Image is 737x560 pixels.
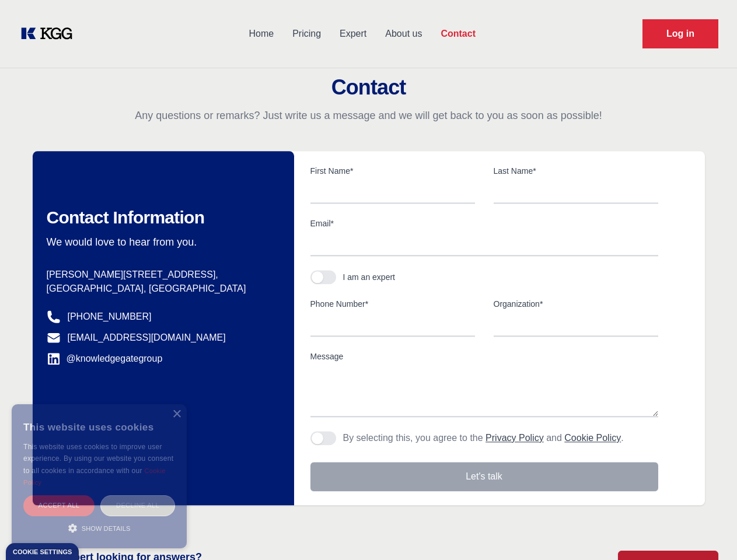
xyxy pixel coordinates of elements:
a: @knowledgegategroup [47,352,163,366]
a: Request Demo [642,19,718,48]
a: Privacy Policy [485,433,544,443]
a: Contact [431,19,485,49]
label: First Name* [310,165,475,177]
p: We would love to hear from you. [47,235,275,249]
p: [GEOGRAPHIC_DATA], [GEOGRAPHIC_DATA] [47,282,275,296]
p: Any questions or remarks? Just write us a message and we will get back to you as soon as possible! [14,108,723,123]
span: This website uses cookies to improve user experience. By using our website you consent to all coo... [23,443,173,475]
div: This website uses cookies [23,413,175,441]
a: Expert [330,19,376,49]
a: Pricing [283,19,330,49]
a: Home [239,19,283,49]
iframe: Chat Widget [679,504,737,560]
a: Cookie Policy [564,433,621,443]
a: [PHONE_NUMBER] [68,310,152,324]
h2: Contact [14,76,723,99]
div: Close [172,410,181,419]
p: [PERSON_NAME][STREET_ADDRESS], [47,268,275,282]
div: Accept all [23,495,95,516]
label: Message [310,351,658,362]
div: Show details [23,522,175,534]
label: Organization* [494,298,658,310]
a: Cookie Policy [23,467,166,486]
div: I am an expert [343,271,396,283]
a: [EMAIL_ADDRESS][DOMAIN_NAME] [68,331,226,345]
div: Decline all [100,495,175,516]
label: Email* [310,218,658,229]
label: Phone Number* [310,298,475,310]
p: By selecting this, you agree to the and . [343,431,624,445]
a: KOL Knowledge Platform: Talk to Key External Experts (KEE) [19,24,82,43]
h2: Contact Information [47,207,275,228]
a: About us [376,19,431,49]
button: Let's talk [310,462,658,491]
label: Last Name* [494,165,658,177]
div: Cookie settings [13,549,72,555]
span: Show details [82,525,131,532]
